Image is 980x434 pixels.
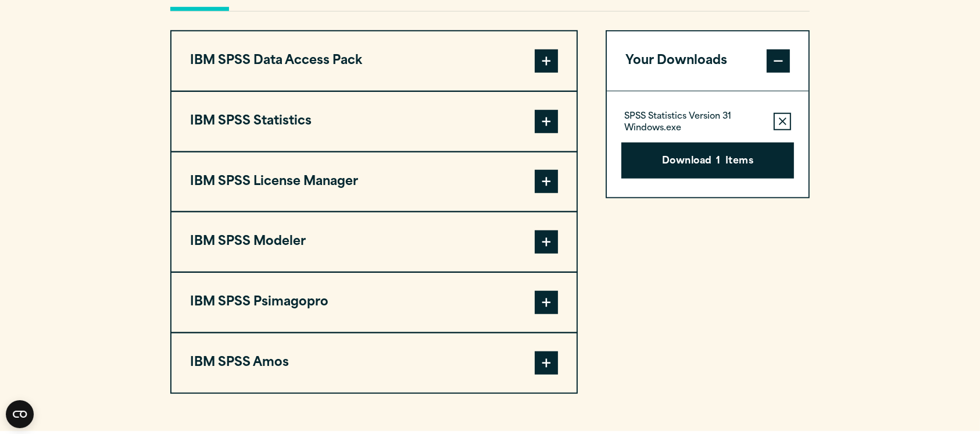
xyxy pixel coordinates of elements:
p: SPSS Statistics Version 31 Windows.exe [624,111,764,134]
button: Download1Items [621,143,794,179]
span: 1 [717,154,721,169]
div: Your Downloads [607,91,809,197]
button: Your Downloads [607,31,809,91]
button: IBM SPSS Modeler [171,212,577,272]
button: IBM SPSS Data Access Pack [171,31,577,91]
button: Open CMP widget [6,400,34,428]
button: IBM SPSS License Manager [171,152,577,212]
button: IBM SPSS Statistics [171,92,577,151]
button: IBM SPSS Amos [171,333,577,393]
button: IBM SPSS Psimagopro [171,273,577,332]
